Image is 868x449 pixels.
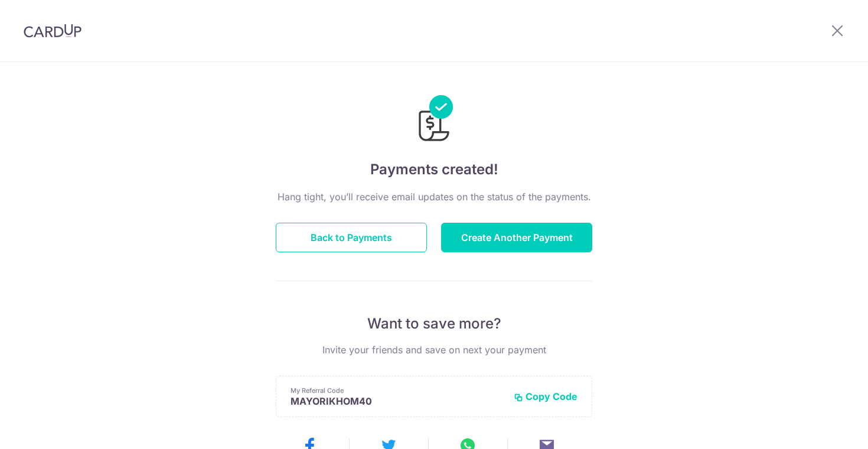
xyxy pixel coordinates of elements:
p: My Referral Code [291,386,504,395]
p: Want to save more? [276,314,592,333]
p: MAYORIKHOM40 [291,395,504,407]
img: CardUp [24,24,81,38]
button: Copy Code [514,391,577,402]
img: Payments [415,95,453,145]
p: Hang tight, you’ll receive email updates on the status of the payments. [276,190,592,204]
button: Back to Payments [276,223,427,252]
h4: Payments created! [276,159,592,180]
button: Create Another Payment [441,223,592,252]
p: Invite your friends and save on next your payment [276,343,592,357]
